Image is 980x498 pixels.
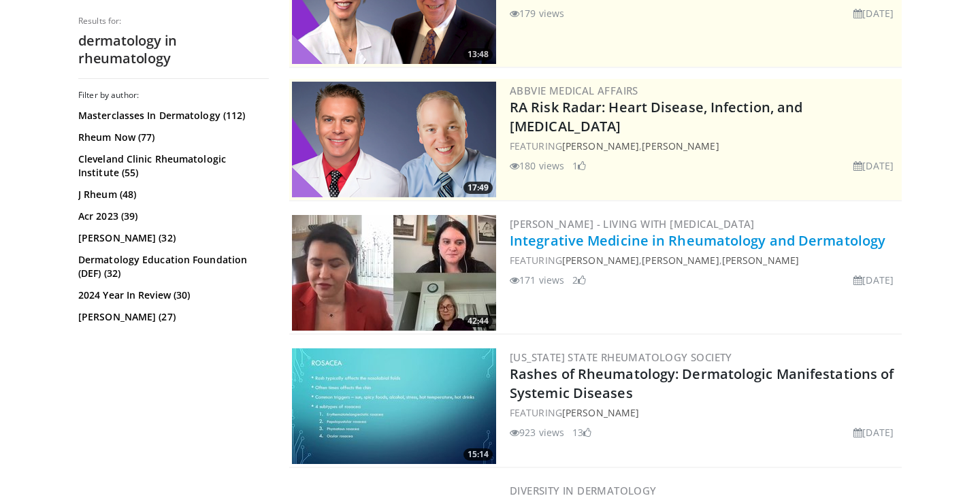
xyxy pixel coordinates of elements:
[78,32,269,67] h2: dermatology in rheumatology
[78,16,269,27] p: Results for:
[510,425,564,439] li: 923 views
[510,139,899,153] div: FEATURING ,
[510,484,657,497] a: Diversity in Dermatology
[510,253,899,267] div: FEATURING , ,
[78,231,265,245] a: [PERSON_NAME] (32)
[562,406,639,419] a: [PERSON_NAME]
[510,365,894,402] a: Rashes of Rheumatology: Dermatologic Manifestations of Systemic Diseases
[78,152,265,180] a: Cleveland Clinic Rheumatologic Institute (55)
[572,159,586,173] li: 1
[78,253,265,280] a: Dermatology Education Foundation (DEF) (32)
[642,254,719,267] a: [PERSON_NAME]
[510,217,755,231] a: [PERSON_NAME] - Living with [MEDICAL_DATA]
[78,210,265,223] a: Acr 2023 (39)
[463,48,493,61] span: 13:48
[722,254,799,267] a: [PERSON_NAME]
[78,90,269,101] h3: Filter by author:
[853,273,894,287] li: [DATE]
[510,405,899,420] div: FEATURING
[510,350,732,364] a: [US_STATE] State Rheumatology Society
[292,348,496,464] a: 15:14
[463,448,493,461] span: 15:14
[562,139,639,152] a: [PERSON_NAME]
[853,159,894,173] li: [DATE]
[292,215,496,331] img: 9aa13039-8c1b-46a1-bb13-752dc5223617.300x170_q85_crop-smart_upscale.jpg
[510,98,802,135] a: RA Risk Radar: Heart Disease, Infection, and [MEDICAL_DATA]
[78,310,265,324] a: [PERSON_NAME] (27)
[78,188,265,201] a: J Rheum (48)
[463,315,493,327] span: 42:44
[562,254,639,267] a: [PERSON_NAME]
[463,182,493,194] span: 17:49
[510,84,638,97] a: AbbVie Medical Affairs
[510,231,885,250] a: Integrative Medicine in Rheumatology and Dermatology
[292,215,496,331] a: 42:44
[572,425,591,439] li: 13
[78,109,265,122] a: Masterclasses In Dermatology (112)
[510,159,564,173] li: 180 views
[78,131,265,144] a: Rheum Now (77)
[510,6,564,20] li: 179 views
[292,82,496,197] img: 52ade5ce-f38d-48c3-9990-f38919e14253.png.300x170_q85_crop-smart_upscale.png
[642,139,719,152] a: [PERSON_NAME]
[292,82,496,197] a: 17:49
[510,273,564,287] li: 171 views
[572,273,586,287] li: 2
[853,425,894,439] li: [DATE]
[292,348,496,464] img: bb022b69-ad2f-41ed-ba72-e9995ff4829a.300x170_q85_crop-smart_upscale.jpg
[78,288,265,302] a: 2024 Year In Review (30)
[853,6,894,20] li: [DATE]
